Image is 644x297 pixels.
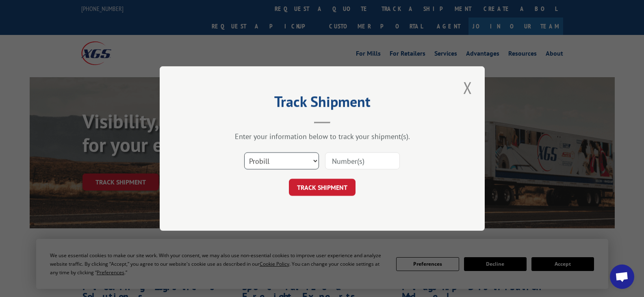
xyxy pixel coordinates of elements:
button: TRACK SHIPMENT [289,179,356,196]
h2: Track Shipment [200,96,444,111]
a: Open chat [610,264,634,289]
div: Enter your information below to track your shipment(s). [200,132,444,141]
input: Number(s) [325,152,400,169]
button: Close modal [461,76,475,99]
